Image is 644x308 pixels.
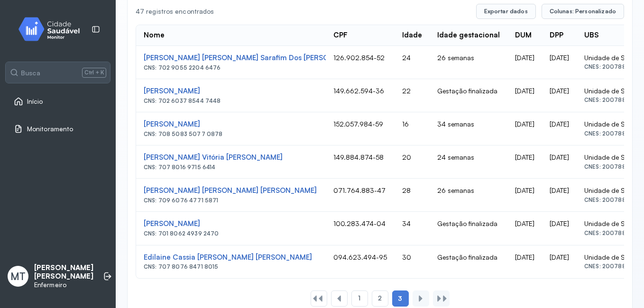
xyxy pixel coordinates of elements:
[144,263,318,270] div: CNS: 707 8076 8471 8015
[144,219,318,228] div: [PERSON_NAME]
[27,125,73,133] span: Monitoramento
[542,46,577,79] td: [DATE]
[326,212,395,245] td: 100.283.474-04
[326,79,395,112] td: 149.662.594-36
[507,245,542,278] td: [DATE]
[507,145,542,179] td: [DATE]
[395,46,430,79] td: 24
[136,8,469,16] div: 47 registros encontrados
[430,179,507,212] td: 26 semanas
[550,31,563,40] div: DPP
[395,245,430,278] td: 30
[507,79,542,112] td: [DATE]
[542,145,577,179] td: [DATE]
[34,281,93,289] p: Enfermeiro
[395,145,430,179] td: 20
[144,164,318,171] div: CNS: 707 8016 9715 6414
[542,245,577,278] td: [DATE]
[358,294,360,302] span: 1
[395,212,430,245] td: 34
[402,31,422,40] div: Idade
[21,69,40,77] span: Busca
[14,124,102,134] a: Monitoramento
[395,112,430,145] td: 16
[144,230,318,237] div: CNS: 701 8062 4939 2470
[144,87,318,96] div: [PERSON_NAME]
[515,31,532,40] div: DUM
[550,8,616,15] span: Colunas: Personalizado
[144,131,318,137] div: CNS: 708 5083 5077 0878
[82,68,106,77] span: Ctrl + K
[542,179,577,212] td: [DATE]
[326,112,395,145] td: 152.057.984-59
[430,212,507,245] td: Gestação finalizada
[395,179,430,212] td: 28
[430,112,507,145] td: 34 semanas
[144,31,165,40] div: Nome
[542,112,577,145] td: [DATE]
[326,245,395,278] td: 094.623.494-95
[430,245,507,278] td: Gestação finalizada
[430,46,507,79] td: 26 semanas
[378,294,382,302] span: 2
[10,270,26,282] span: MT
[144,120,318,129] div: [PERSON_NAME]
[144,253,318,262] div: Edilaine Cassia [PERSON_NAME] [PERSON_NAME]
[14,97,102,106] a: Início
[476,4,536,19] button: Exportar dados
[430,145,507,179] td: 24 semanas
[507,179,542,212] td: [DATE]
[542,212,577,245] td: [DATE]
[507,112,542,145] td: [DATE]
[10,15,95,43] img: monitor.svg
[326,145,395,179] td: 149.884.874-58
[34,263,93,281] p: [PERSON_NAME] [PERSON_NAME]
[27,98,43,106] span: Início
[507,46,542,79] td: [DATE]
[326,46,395,79] td: 126.902.854-52
[144,54,318,63] div: [PERSON_NAME] [PERSON_NAME] Sarafim Dos [PERSON_NAME]
[326,179,395,212] td: 071.764.883-47
[542,4,624,19] button: Colunas: Personalizado
[507,212,542,245] td: [DATE]
[144,197,318,204] div: CNS: 709 6076 4771 5871
[398,294,402,303] span: 3
[144,186,318,195] div: [PERSON_NAME] [PERSON_NAME] [PERSON_NAME]
[542,79,577,112] td: [DATE]
[437,31,500,40] div: Idade gestacional
[144,64,318,71] div: CNS: 702 9055 2204 6476
[584,31,599,40] div: UBS
[395,79,430,112] td: 22
[333,31,348,40] div: CPF
[144,98,318,104] div: CNS: 702 6037 8544 7448
[430,79,507,112] td: Gestação finalizada
[144,153,318,162] div: [PERSON_NAME] Vitória [PERSON_NAME]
